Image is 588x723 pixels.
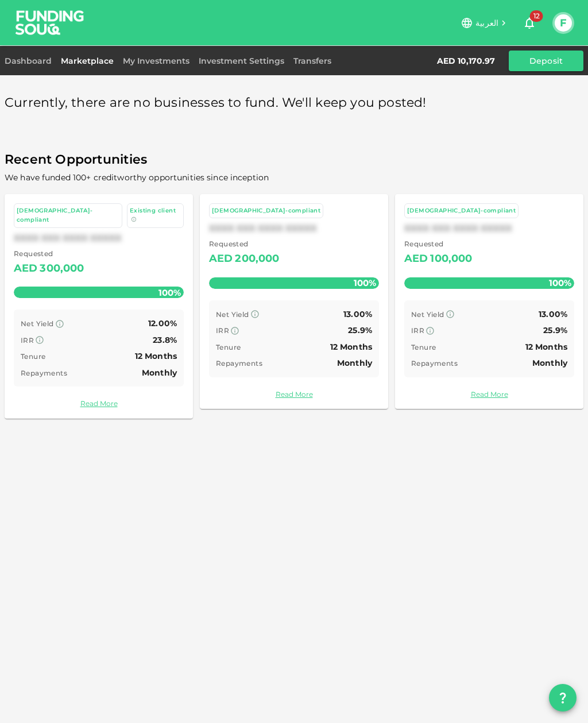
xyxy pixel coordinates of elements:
span: 25.9% [348,325,372,335]
div: 200,000 [235,250,279,268]
span: Currently, there are no businesses to fund. We'll keep you posted! [5,92,427,114]
a: [DEMOGRAPHIC_DATA]-compliant Existing clientXXXX XXX XXXX XXXXX Requested AED300,000100% Net Yiel... [5,194,193,419]
span: Net Yield [21,319,54,328]
span: 12 [530,10,543,22]
span: Repayments [411,359,458,368]
span: Monthly [337,358,372,368]
button: question [549,684,577,712]
span: 25.9% [543,325,567,335]
div: [DEMOGRAPHIC_DATA]-compliant [212,206,320,216]
button: F [555,14,572,32]
a: Investment Settings [194,56,289,66]
div: AED [209,250,233,268]
span: Net Yield [216,310,249,319]
div: XXXX XXX XXXX XXXXX [209,223,379,234]
span: 12 Months [330,342,372,352]
span: Monthly [142,368,177,378]
span: Requested [404,238,473,250]
button: 12 [518,11,541,34]
a: Marketplace [56,56,118,66]
a: Read More [209,389,379,400]
button: Deposit [509,51,583,71]
div: XXXX XXX XXXX XXXXX [14,233,184,243]
span: IRR [411,326,424,335]
span: We have funded 100+ creditworthy opportunities since inception [5,172,269,183]
span: Requested [14,248,84,260]
span: Net Yield [411,310,444,319]
span: 23.8% [153,335,177,345]
div: AED 10,170.97 [437,56,495,66]
a: Read More [14,398,184,409]
span: Tenure [216,343,241,351]
div: [DEMOGRAPHIC_DATA]-compliant [407,206,516,216]
div: [DEMOGRAPHIC_DATA]-compliant [17,206,119,225]
a: My Investments [118,56,194,66]
span: IRR [21,336,34,345]
div: AED [14,260,37,278]
span: Repayments [21,369,67,377]
span: Existing client [130,207,176,214]
span: 12 Months [525,342,567,352]
span: 13.00% [343,309,372,319]
span: 100% [351,274,379,291]
span: IRR [216,326,229,335]
span: 100% [546,274,574,291]
span: 100% [156,284,184,301]
span: Tenure [21,352,45,361]
span: Requested [209,238,280,250]
a: [DEMOGRAPHIC_DATA]-compliantXXXX XXX XXXX XXXXX Requested AED200,000100% Net Yield 13.00% IRR 25.... [200,194,388,409]
span: Monthly [532,358,567,368]
a: Read More [404,389,574,400]
a: Dashboard [5,56,56,66]
a: [DEMOGRAPHIC_DATA]-compliantXXXX XXX XXXX XXXXX Requested AED100,000100% Net Yield 13.00% IRR 25.... [395,194,583,409]
div: 100,000 [430,250,472,268]
div: 300,000 [40,260,84,278]
div: XXXX XXX XXXX XXXXX [404,223,574,234]
span: 13.00% [539,309,567,319]
span: Tenure [411,343,436,351]
span: 12.00% [148,318,177,328]
span: Recent Opportunities [5,149,583,171]
span: Repayments [216,359,262,368]
div: AED [404,250,428,268]
span: العربية [475,18,498,28]
span: 12 Months [135,351,177,361]
a: Transfers [289,56,336,66]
